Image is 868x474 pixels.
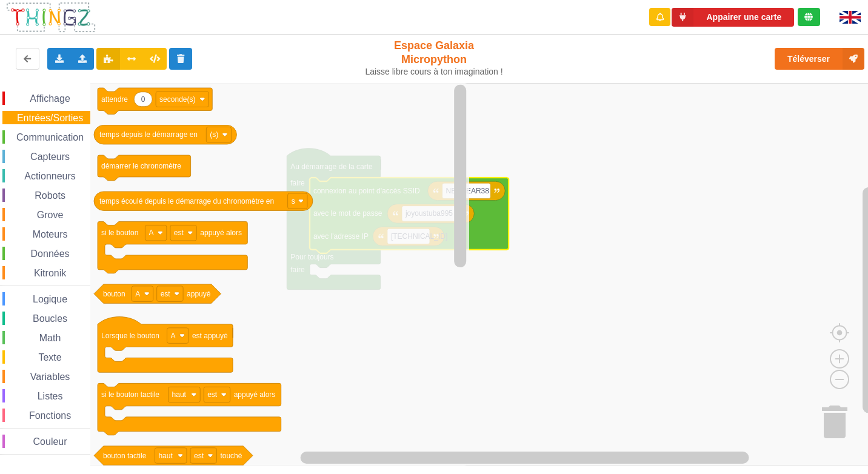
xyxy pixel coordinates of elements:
text: appuyé [187,290,211,298]
text: bouton [103,290,125,298]
div: Espace Galaxia Micropython [360,39,508,77]
text: si le bouton tactile [101,390,159,399]
img: thingz_logo.png [5,1,96,33]
text: temps depuis le démarrage en [99,130,198,139]
button: Appairer une carte [672,8,794,27]
span: Texte [36,352,63,362]
span: Entrées/Sorties [15,113,85,123]
span: Capteurs [28,152,72,162]
text: si le bouton [101,229,138,237]
text: s [292,197,295,205]
div: Laisse libre cours à ton imagination ! [360,67,508,77]
text: est appuyé [192,332,228,340]
span: Boucles [31,313,69,324]
text: appuyé alors [200,229,242,237]
span: Kitronik [32,268,68,278]
text: est [174,229,184,237]
span: Actionneurs [22,171,78,181]
span: Grove [35,210,65,220]
span: Communication [15,132,85,142]
img: gb.png [840,11,861,24]
text: haut [172,390,187,399]
span: Robots [33,190,67,201]
span: Logique [31,294,69,304]
text: temps écoulé depuis le démarrage du chronomètre en [99,197,274,205]
span: Données [29,249,72,259]
text: appuyé alors [234,390,276,399]
text: A [135,290,140,298]
span: Couleur [32,436,69,447]
text: 0 [141,95,145,104]
span: Affichage [28,93,72,104]
text: seconde(s) [159,95,195,104]
span: Moteurs [31,229,70,239]
div: Tu es connecté au serveur de création de Thingz [798,8,820,26]
span: Listes [36,391,65,401]
span: Fonctions [27,410,73,421]
text: est [207,390,218,399]
span: Math [38,333,63,343]
text: Lorsque le bouton [101,332,159,340]
text: attendre [101,95,128,104]
text: (s) [210,130,218,139]
text: A [149,229,153,237]
span: Variables [28,372,72,382]
text: A [171,332,176,340]
button: Téléverser [775,48,864,70]
text: démarrer le chronomètre [101,162,181,170]
text: est [161,290,171,298]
